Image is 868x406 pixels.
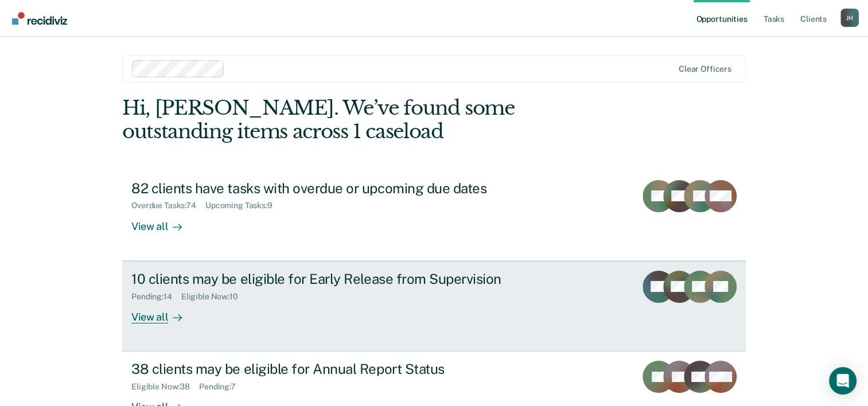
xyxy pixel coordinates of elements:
[131,292,181,302] div: Pending : 14
[131,271,534,287] div: 10 clients may be eligible for Early Release from Supervision
[131,301,196,323] div: View all
[122,171,746,261] a: 82 clients have tasks with overdue or upcoming due datesOverdue Tasks:74Upcoming Tasks:9View all
[679,64,731,74] div: Clear officers
[131,361,534,377] div: 38 clients may be eligible for Annual Report Status
[12,12,67,25] img: Recidiviz
[131,382,199,392] div: Eligible Now : 38
[840,9,859,27] button: Profile dropdown button
[829,367,857,395] div: Open Intercom Messenger
[181,292,247,302] div: Eligible Now : 10
[122,261,746,352] a: 10 clients may be eligible for Early Release from SupervisionPending:14Eligible Now:10View all
[122,96,621,143] div: Hi, [PERSON_NAME]. We’ve found some outstanding items across 1 caseload
[205,201,282,210] div: Upcoming Tasks : 9
[840,9,859,27] div: J H
[131,180,534,197] div: 82 clients have tasks with overdue or upcoming due dates
[131,210,196,233] div: View all
[199,382,245,392] div: Pending : 7
[131,201,205,210] div: Overdue Tasks : 74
